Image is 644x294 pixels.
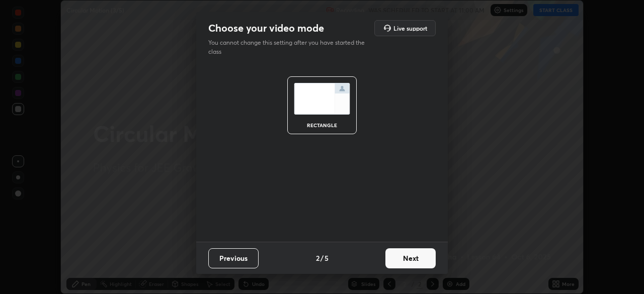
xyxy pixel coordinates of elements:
[294,83,350,115] img: normalScreenIcon.ae25ed63.svg
[316,253,319,263] h4: 2
[325,253,329,263] h4: 5
[208,38,371,56] p: You cannot change this setting after you have started the class
[393,25,427,31] h5: Live support
[385,248,436,268] button: Next
[208,248,259,268] button: Previous
[208,22,324,35] h2: Choose your video mode
[302,123,342,128] div: rectangle
[320,253,324,263] h4: /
